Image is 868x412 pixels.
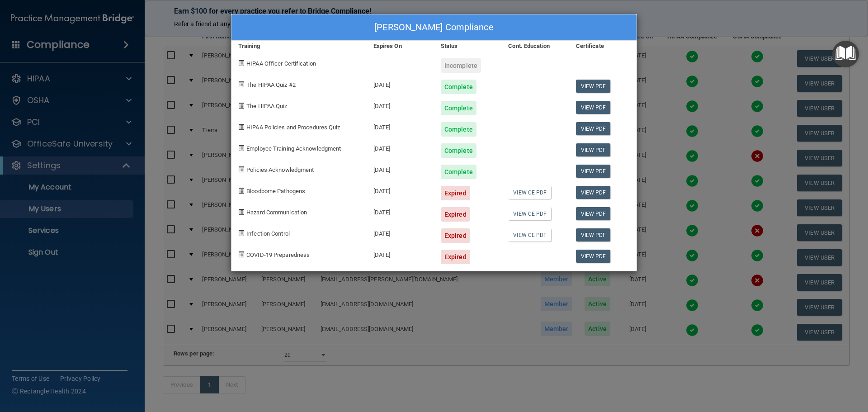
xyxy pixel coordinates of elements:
[246,188,305,194] span: Bloodborne Pathogens
[508,228,551,242] a: View CE PDF
[441,165,476,179] div: Complete
[246,166,314,173] span: Policies Acknowledgment
[434,41,501,52] div: Status
[441,186,470,200] div: Expired
[501,41,569,52] div: Cont. Education
[246,251,310,258] span: COVID-19 Preparedness
[441,207,470,222] div: Expired
[246,103,287,109] span: The HIPAA Quiz
[508,186,551,199] a: View CE PDF
[367,137,434,158] div: [DATE]
[441,143,476,158] div: Complete
[246,209,307,216] span: Hazard Communication
[231,41,367,52] div: Training
[246,230,290,237] span: Infection Control
[576,250,611,263] a: View PDF
[246,81,296,88] span: The HIPAA Quiz #2
[441,101,476,115] div: Complete
[367,158,434,179] div: [DATE]
[441,250,470,264] div: Expired
[441,80,476,94] div: Complete
[569,41,637,52] div: Certificate
[367,243,434,264] div: [DATE]
[576,186,611,199] a: View PDF
[367,41,434,52] div: Expires On
[246,145,341,152] span: Employee Training Acknowledgment
[441,122,476,137] div: Complete
[367,200,434,222] div: [DATE]
[367,94,434,115] div: [DATE]
[576,207,611,220] a: View PDF
[832,41,859,67] button: Open Resource Center
[576,228,611,242] a: View PDF
[367,115,434,137] div: [DATE]
[576,122,611,135] a: View PDF
[246,124,340,131] span: HIPAA Policies and Procedures Quiz
[441,58,481,73] div: Incomplete
[367,179,434,200] div: [DATE]
[367,73,434,94] div: [DATE]
[231,14,637,41] div: [PERSON_NAME] Compliance
[246,60,316,67] span: HIPAA Officer Certification
[508,207,551,220] a: View CE PDF
[576,80,611,93] a: View PDF
[576,165,611,178] a: View PDF
[576,143,611,156] a: View PDF
[576,101,611,114] a: View PDF
[367,222,434,243] div: [DATE]
[441,228,470,243] div: Expired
